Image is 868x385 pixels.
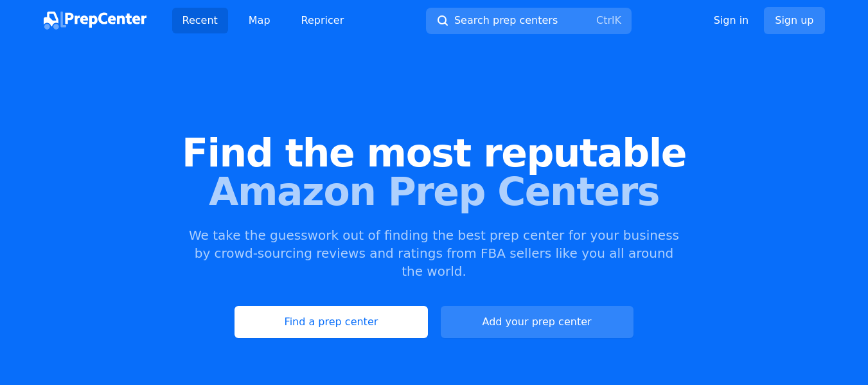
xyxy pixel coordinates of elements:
kbd: Ctrl [596,14,614,26]
a: Find a prep center [235,306,427,338]
span: Find the most reputable [21,134,847,172]
button: Search prep centersCtrlK [426,8,632,34]
a: Add your prep center [441,306,633,338]
img: PrepCenter [44,12,146,30]
a: Recent [172,8,228,33]
p: We take the guesswork out of finding the best prep center for your business by crowd-sourcing rev... [188,226,681,280]
a: Map [238,8,281,33]
span: Amazon Prep Centers [21,172,847,211]
a: Repricer [291,8,355,33]
kbd: K [614,14,621,26]
a: Sign in [714,13,749,28]
span: Search prep centers [454,13,558,28]
a: Sign up [764,7,824,34]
